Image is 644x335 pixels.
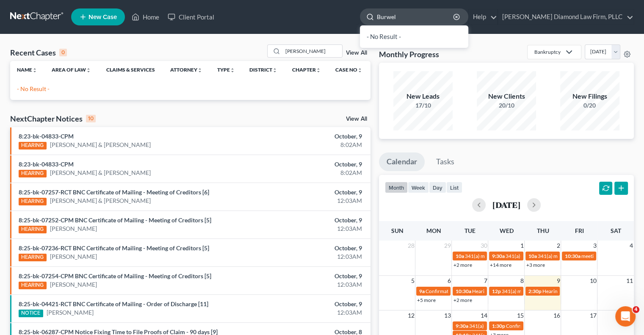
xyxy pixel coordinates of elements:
span: 8 [519,276,524,286]
span: 15 [516,310,524,321]
a: 8:25-bk-07257-RCT BNC Certificate of Mailing - Meeting of Creditors [6] [19,188,209,196]
div: 12:03AM [253,197,362,205]
div: NOTICE [19,310,43,317]
a: Area of Lawunfold_more [52,66,91,73]
a: 8:25-bk-07252-CPM BNC Certificate of Mailing - Meeting of Creditors [5] [19,216,211,224]
i: unfold_more [272,68,277,73]
div: - No Result - [360,25,468,48]
a: +2 more [453,297,472,303]
span: Mon [426,227,441,234]
span: 3 [592,241,597,251]
div: NextChapter Notices [10,114,96,124]
div: HEARING [19,282,47,289]
span: 7 [483,276,488,286]
a: +2 more [453,262,472,268]
a: View All [346,50,367,56]
span: 13 [443,310,451,321]
a: Attorneyunfold_more [170,66,202,73]
p: - No Result - [17,85,364,93]
a: Chapterunfold_more [292,66,321,73]
span: 30 [479,241,488,251]
i: unfold_more [86,68,91,73]
div: 12:03AM [253,280,362,289]
span: 10 [589,276,597,286]
div: October, 9 [253,216,362,224]
button: day [429,182,446,193]
span: 17 [589,310,597,321]
iframe: Intercom live chat [615,306,636,327]
div: October, 9 [253,272,362,280]
a: +5 more [417,297,435,303]
div: October, 9 [253,244,362,252]
span: 4 [633,306,639,313]
a: Case Nounfold_more [335,66,362,73]
span: 9a [419,288,424,294]
div: HEARING [19,198,47,205]
span: 10:30a [564,253,580,259]
div: 12:03AM [253,308,362,317]
a: 8:23-bk-04833-CPM [19,133,74,140]
div: HEARING [19,226,47,233]
a: [PERSON_NAME] [47,308,94,317]
div: 0 [59,49,67,56]
a: [PERSON_NAME] & [PERSON_NAME] [50,169,151,177]
a: [PERSON_NAME] [50,224,97,233]
div: 12:03AM [253,224,362,233]
a: Tasks [428,152,462,171]
span: Sun [391,227,403,234]
i: unfold_more [315,68,321,73]
span: 341(a) meeting for [PERSON_NAME] & [PERSON_NAME] [469,323,595,329]
span: 341(a) meeting for [PERSON_NAME] [501,288,583,294]
i: unfold_more [230,68,235,73]
a: +14 more [489,262,511,268]
input: Search by name... [377,9,454,25]
span: 9:30a [492,253,504,259]
h3: Monthly Progress [379,49,439,59]
span: 2:30p [528,288,541,294]
a: Client Portal [163,9,218,25]
span: 6 [446,276,451,286]
span: 9:30a [455,323,468,329]
a: Nameunfold_more [17,66,37,73]
div: New Leads [393,91,453,101]
a: Districtunfold_more [249,66,277,73]
div: October, 9 [253,132,362,141]
span: 12p [492,288,500,294]
div: HEARING [19,170,47,177]
span: 14 [479,310,488,321]
a: +3 more [526,262,544,268]
a: View All [346,116,367,122]
a: 8:23-bk-04833-CPM [19,161,74,168]
div: October, 9 [253,300,362,308]
span: 10a [455,253,464,259]
span: 1 [519,241,524,251]
span: 341(a) meeting for [PERSON_NAME] [464,253,546,259]
div: 10 [86,115,96,122]
span: 9 [556,276,561,286]
span: 341(a) meeting for [PERSON_NAME] [537,253,619,259]
button: week [408,182,429,193]
div: 17/10 [393,101,453,110]
button: month [385,182,408,193]
span: 2 [556,241,561,251]
div: October, 9 [253,188,362,197]
a: 8:25-bk-04421-RCT BNC Certificate of Mailing - Order of Discharge [11] [19,300,208,307]
a: [PERSON_NAME] [50,280,97,289]
a: Help [469,9,497,25]
span: Wed [499,227,513,234]
div: HEARING [19,254,47,261]
div: New Clients [477,91,536,101]
div: Recent Cases [10,47,67,58]
span: 5 [410,276,415,286]
span: 4 [629,241,634,251]
div: 8:02AM [253,169,362,177]
span: Confirmation hearing for [PERSON_NAME] [506,323,602,329]
div: HEARING [19,142,47,150]
span: Hearing for [PERSON_NAME] & [PERSON_NAME] [472,288,583,294]
span: Fri [575,227,583,234]
div: 0/20 [560,101,619,110]
div: New Filings [560,91,619,101]
a: 8:25-bk-07236-RCT BNC Certificate of Mailing - Meeting of Creditors [5] [19,244,209,252]
a: Typeunfold_more [217,66,235,73]
span: 10a [528,253,536,259]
